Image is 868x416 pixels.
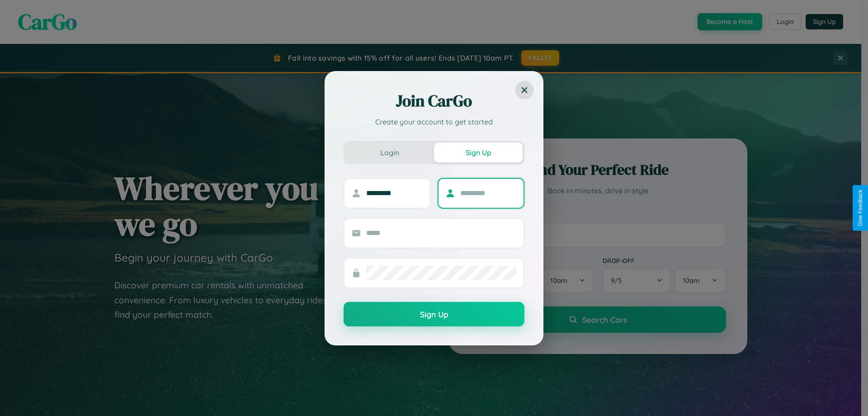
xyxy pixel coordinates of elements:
[344,302,524,326] button: Sign Up
[344,90,524,112] h2: Join CarGo
[344,116,524,127] p: Create your account to get started
[857,190,863,226] div: Give Feedback
[434,143,523,163] button: Sign Up
[345,143,434,163] button: Login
